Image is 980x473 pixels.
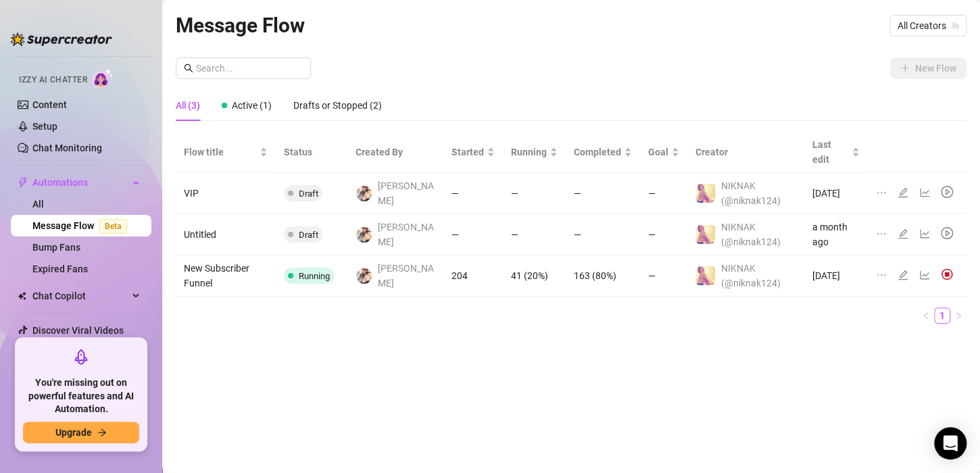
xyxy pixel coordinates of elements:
[32,99,67,110] a: Content
[574,145,621,159] span: Completed
[443,132,503,173] th: Started
[356,186,372,201] img: Nicole
[23,376,139,416] span: You're missing out on powerful features and AI Automation.
[176,173,276,214] td: VIP
[32,143,102,153] a: Chat Monitoring
[184,64,193,73] span: search
[721,180,781,206] span: NIKNAK (@niknak124)
[378,220,435,249] span: [PERSON_NAME]
[922,312,930,320] span: left
[184,145,257,159] span: Flow title
[176,214,276,255] td: Untitled
[934,427,966,459] div: Open Intercom Messenger
[99,219,127,234] span: Beta
[954,312,962,320] span: right
[918,307,934,324] li: Previous Page
[876,270,887,280] span: ellipsis
[503,255,566,297] td: 41 (20%)
[356,227,372,243] img: Nicole
[23,422,139,443] button: Upgradearrow-right
[941,186,953,198] span: play-circle
[898,187,908,198] span: edit
[648,145,668,159] span: Goal
[721,222,781,247] span: NIKNAK (@niknak124)
[378,178,435,208] span: [PERSON_NAME]
[804,214,867,255] td: a month ago
[804,255,867,297] td: [DATE]
[443,214,503,255] td: —
[176,132,276,173] th: Flow title
[93,68,114,88] img: AI Chatter
[934,307,950,324] li: 1
[32,285,128,307] span: Chat Copilot
[898,270,908,280] span: edit
[951,22,959,30] span: team
[696,225,715,244] img: NIKNAK (@niknak124)
[941,268,953,280] img: svg%3e
[32,172,128,193] span: Automations
[32,264,88,274] a: Expired Fans
[503,214,566,255] td: —
[950,307,966,324] li: Next Page
[293,98,382,113] div: Drafts or Stopped (2)
[443,255,503,297] td: 204
[566,255,640,297] td: 163 (80%)
[721,263,781,289] span: NIKNAK (@niknak124)
[176,255,276,297] td: New Subscriber Funnel
[640,214,687,255] td: —
[898,228,908,239] span: edit
[941,227,953,239] span: play-circle
[32,325,124,336] a: Discover Viral Videos
[919,228,930,239] span: line-chart
[18,177,28,188] span: thunderbolt
[804,132,867,173] th: Last edit
[935,308,950,323] a: 1
[950,307,966,324] button: right
[566,173,640,214] td: —
[176,9,305,41] article: Message Flow
[18,291,26,301] img: Chat Copilot
[299,271,330,281] span: Running
[503,132,566,173] th: Running
[196,61,303,76] input: Search...
[276,132,347,173] th: Status
[347,132,443,173] th: Created By
[32,121,57,132] a: Setup
[32,199,44,209] a: All
[511,145,547,159] span: Running
[566,214,640,255] td: —
[696,184,715,203] img: NIKNAK (@niknak124)
[11,32,112,46] img: logo-BBDzfeDw.svg
[19,74,87,86] span: Izzy AI Chatter
[876,228,887,239] span: ellipsis
[890,57,966,79] button: New Flow
[55,427,92,438] span: Upgrade
[919,187,930,198] span: line-chart
[232,100,272,111] span: Active (1)
[696,266,715,285] img: NIKNAK (@niknak124)
[356,268,372,284] img: Nicole
[812,137,848,167] span: Last edit
[919,270,930,280] span: line-chart
[176,98,200,113] div: All (3)
[640,173,687,214] td: —
[918,307,934,324] button: left
[451,145,484,159] span: Started
[32,220,132,231] a: Message FlowBeta
[876,187,887,198] span: ellipsis
[97,428,107,437] span: arrow-right
[378,261,435,291] span: [PERSON_NAME]
[32,242,80,253] a: Bump Fans
[299,230,318,240] span: Draft
[640,255,687,297] td: —
[299,189,318,199] span: Draft
[640,132,687,173] th: Goal
[687,132,804,173] th: Creator
[566,132,640,173] th: Completed
[443,173,503,214] td: —
[503,173,566,214] td: —
[898,16,958,36] span: All Creators
[804,173,867,214] td: [DATE]
[73,349,89,365] span: rocket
